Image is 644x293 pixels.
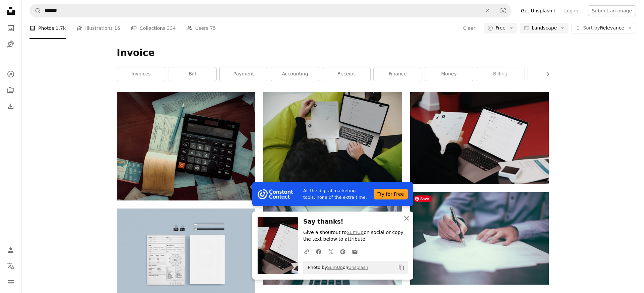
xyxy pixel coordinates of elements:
a: Log in [560,5,582,16]
span: Relevance [583,25,624,32]
form: Find visuals sitewide [30,4,512,17]
button: Search Unsplash [30,4,41,17]
a: Download History [4,100,17,113]
a: invoices [117,67,165,81]
button: Clear [480,4,495,17]
a: Explore [4,67,17,81]
a: Get Unsplash+ [517,5,560,16]
a: receipt [322,67,370,81]
a: Home — Unsplash [4,4,17,19]
a: Share on Pinterest [337,245,349,258]
button: Language [4,259,17,273]
p: Give a shoutout to on social or copy the text below to attribute. [303,229,408,243]
a: A person sitting on a bean bag chair working on a laptop [263,135,402,141]
span: Free [495,25,505,32]
a: All the digital marketing tools, none of the extra time.Try for Free [252,182,413,206]
a: Share on Facebook [313,245,325,258]
button: Submit an image [588,5,636,16]
a: payment [220,67,268,81]
a: Users 75 [186,17,216,39]
a: Log in / Sign up [4,243,17,257]
button: scroll list to the right [541,67,549,81]
img: A person sitting on a bean bag chair working on a laptop [263,92,402,184]
span: All the digital marketing tools, none of the extra time. [303,187,368,201]
img: a calculator sitting on top of a wooden table [117,92,255,200]
span: Save [414,195,432,202]
a: Share over email [349,245,361,258]
a: a calculator sitting on top of a wooden table [117,143,255,149]
a: Collections 334 [131,17,176,39]
a: Illustrations 16 [76,17,120,39]
a: SumUp [347,230,364,235]
h1: Invoice [117,47,549,59]
a: a white paper, pencil, and a piece of paper on a blue surface [117,251,255,257]
a: bill [168,67,216,81]
button: Visual search [495,4,511,17]
button: Copy to clipboard [396,262,407,273]
img: A person sitting at a desk with a laptop and papers [410,92,549,184]
button: Free [484,23,517,34]
img: file-1754318165549-24bf788d5b37 [258,189,293,199]
span: Photo by on [305,262,368,273]
h3: Say thanks! [303,217,408,227]
span: Landscape [532,25,557,32]
a: Unsplash [348,265,368,270]
button: Menu [4,276,17,289]
a: tax [528,67,576,81]
a: Collections [4,83,17,97]
button: Sort byRelevance [571,23,636,34]
a: finance [374,67,422,81]
span: 75 [210,24,216,32]
a: billing [476,67,524,81]
span: 16 [114,24,120,32]
a: man writing on paper [410,235,549,241]
a: money [425,67,473,81]
button: Landscape [520,23,569,34]
img: man writing on paper [410,192,549,285]
span: 334 [167,24,176,32]
a: Share on Twitter [325,245,337,258]
a: Illustrations [4,38,17,51]
a: SumUp [327,265,343,270]
div: Try for Free [374,189,408,199]
a: A person sitting at a desk with a laptop and papers [410,135,549,141]
a: Photos [4,21,17,35]
a: accounting [271,67,319,81]
span: Sort by [583,25,600,31]
button: Clear [463,23,476,34]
